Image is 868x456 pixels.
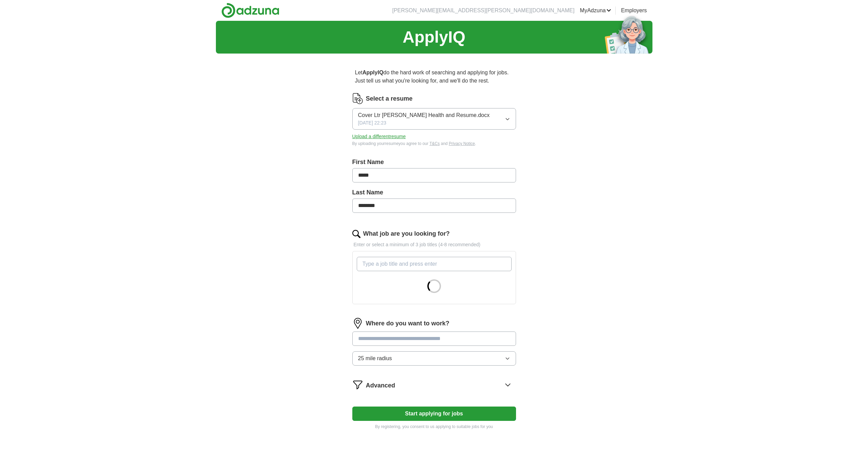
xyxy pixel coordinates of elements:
label: What job are you looking for? [363,229,450,238]
div: By uploading your resume you agree to our and . [352,141,516,147]
input: Type a job title and press enter [357,257,512,271]
label: Last Name [352,188,516,197]
a: T&Cs [429,141,440,146]
img: Adzuna logo [221,3,279,18]
span: 25 mile radius [358,354,392,363]
a: Employers [621,6,647,15]
label: First Name [352,158,516,167]
p: Enter or select a minimum of 3 job titles (4-8 recommended) [352,241,516,248]
button: Cover Ltr [PERSON_NAME] Health and Resume.docx[DATE] 22:23 [352,108,516,130]
span: [DATE] 22:23 [358,119,386,127]
a: MyAdzuna [580,6,611,15]
label: Select a resume [366,94,413,103]
span: Cover Ltr [PERSON_NAME] Health and Resume.docx [358,111,490,119]
button: Start applying for jobs [352,407,516,421]
strong: ApplyIQ [363,70,383,75]
img: filter [352,379,363,390]
img: location.png [352,318,363,329]
p: By registering, you consent to us applying to suitable jobs for you [352,424,516,430]
button: Upload a differentresume [352,133,406,140]
label: Where do you want to work? [366,319,450,328]
img: search.png [352,230,361,238]
button: 25 mile radius [352,351,516,366]
li: [PERSON_NAME][EMAIL_ADDRESS][PERSON_NAME][DOMAIN_NAME] [392,6,574,15]
p: Let do the hard work of searching and applying for jobs. Just tell us what you're looking for, an... [352,66,516,88]
span: Advanced [366,381,395,390]
a: Privacy Notice [449,141,475,146]
img: CV Icon [352,93,363,104]
h1: ApplyIQ [402,25,465,49]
